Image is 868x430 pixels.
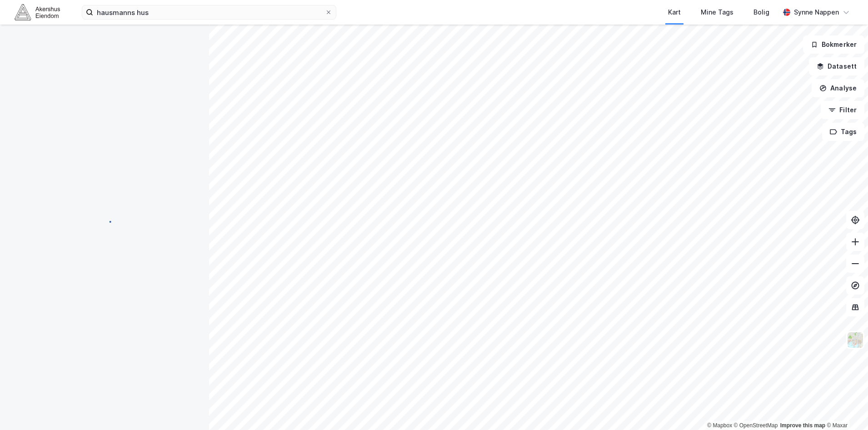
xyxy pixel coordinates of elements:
div: Kontrollprogram for chat [823,386,868,430]
div: Kart [668,7,681,18]
iframe: Chat Widget [823,386,868,430]
button: Tags [822,123,864,141]
div: Bolig [753,7,769,18]
button: Bokmerker [803,35,864,54]
button: Analyse [812,79,864,97]
a: Mapbox [707,422,732,429]
img: spinner.a6d8c91a73a9ac5275cf975e30b51cfb.svg [97,215,112,229]
div: Synne Nappen [794,7,839,18]
button: Filter [821,101,864,119]
div: Mine Tags [701,7,733,18]
img: Z [847,331,864,349]
button: Datasett [809,57,864,75]
a: OpenStreetMap [734,422,778,429]
img: akershus-eiendom-logo.9091f326c980b4bce74ccdd9f866810c.svg [15,4,60,20]
a: Improve this map [780,422,825,429]
input: Søk på adresse, matrikkel, gårdeiere, leietakere eller personer [93,5,325,19]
